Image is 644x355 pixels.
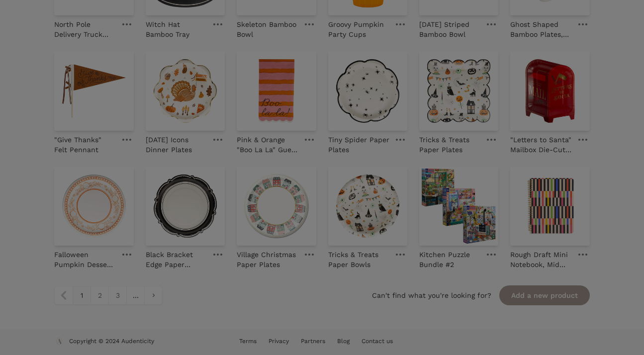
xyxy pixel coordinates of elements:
p: Ghost Shaped Bamboo Plates, Set of 4 [510,19,571,39]
a: Kitchen Puzzle Bundle #2 [419,246,480,269]
p: Tricks & Treats Paper Bowls [328,250,389,269]
a: "Give Thanks" Felt Pennant [54,131,115,155]
nav: pagination [54,286,163,305]
a: Village Christmas Paper Plates [237,246,298,269]
p: Tricks & Treats Paper Plates [419,135,480,155]
a: Ghost Shaped Bamboo Plates, Set of 4 [510,15,571,39]
span: ... [126,286,144,304]
span: Can't find what you're looking for? [372,290,491,300]
a: Falloween Pumpkin Dessert Plates [54,246,115,269]
img: Black Bracket Edge Paper Plates [146,167,225,246]
a: Rough Draft Mini Notebook, Mid Century Stripe [510,246,571,269]
a: Terms [239,338,257,345]
img: Kitchen Puzzle Bundle #2 [419,167,498,246]
a: Contact us [362,338,393,345]
p: Tiny Spider Paper Plates [328,135,389,155]
p: Village Christmas Paper Plates [237,250,298,269]
a: Add a new product [499,285,590,305]
a: [DATE] Striped Bamboo Bowl [419,15,480,39]
p: "Letters to Santa" Mailbox Die-Cut Plates [510,135,571,155]
p: [DATE] Icons Dinner Plates [146,135,207,155]
p: Kitchen Puzzle Bundle #2 [419,250,480,269]
p: Rough Draft Mini Notebook, Mid Century Stripe [510,250,571,269]
a: Privacy [269,338,289,345]
img: Tricks & Treats Paper Bowls [328,167,407,246]
a: Tricks & Treats Paper Bowls [328,246,389,269]
img: Village Christmas Paper Plates [237,167,316,246]
a: 2 [91,286,108,304]
a: "Letters to Santa" Mailbox Die-Cut Plates [510,131,571,155]
img: Pink & Orange "Boo La La" Guest Napkins [237,51,316,130]
span: 1 [73,286,91,304]
p: Witch Hat Bamboo Tray [146,19,207,39]
a: North Pole Delivery Truck Die-Cut Plates [54,15,115,39]
a: Pink & Orange "Boo La La" Guest Napkins [237,131,298,155]
img: Tiny Spider Paper Plates [328,51,407,130]
p: Black Bracket Edge Paper Plates [146,250,207,269]
a: Partners [301,338,325,345]
a: Groovy Pumpkin Party Cups [328,15,389,39]
a: Skeleton Bamboo Bowl [237,15,298,39]
a: 3 [108,286,126,304]
img: Falloween Pumpkin Dessert Plates [54,167,133,246]
img: Tricks & Treats Paper Plates [419,51,498,130]
a: Blog [337,338,350,345]
a: Tiny Spider Paper Plates [328,131,389,155]
img: Rough Draft Mini Notebook, Mid Century Stripe [510,167,589,246]
a: Black Bracket Edge Paper Plates [146,246,207,269]
img: Thanksgiving Icons Dinner Plates [146,51,225,130]
p: North Pole Delivery Truck Die-Cut Plates [54,19,115,39]
p: "Give Thanks" Felt Pennant [54,135,115,155]
p: [DATE] Striped Bamboo Bowl [419,19,480,39]
p: Pink & Orange "Boo La La" Guest Napkins [237,135,298,155]
img: "Letters to Santa" Mailbox Die-Cut Plates [510,51,589,130]
p: Groovy Pumpkin Party Cups [328,19,389,39]
a: [DATE] Icons Dinner Plates [146,131,207,155]
img: "Give Thanks" Felt Pennant [54,51,133,130]
a: Tricks & Treats Paper Plates [419,131,480,155]
p: Falloween Pumpkin Dessert Plates [54,250,115,269]
p: Copyright © 2024 Audenticity [69,337,154,347]
a: Witch Hat Bamboo Tray [146,15,207,39]
p: Skeleton Bamboo Bowl [237,19,298,39]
